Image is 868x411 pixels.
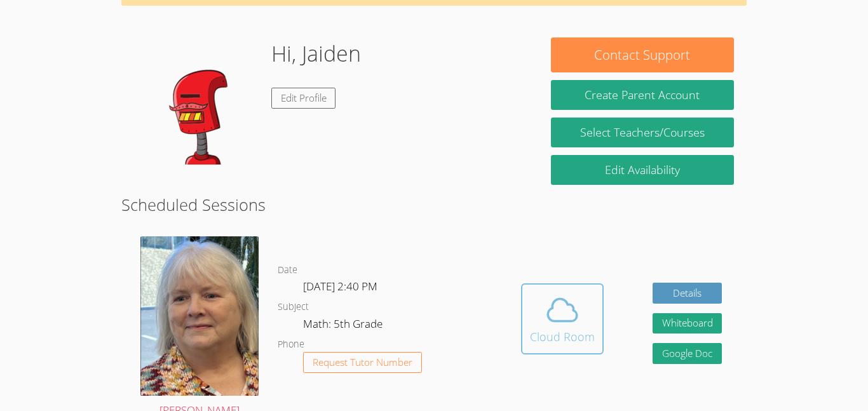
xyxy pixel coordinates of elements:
button: Request Tutor Number [303,352,422,373]
dt: Subject [278,299,309,315]
dt: Date [278,262,297,278]
a: Select Teachers/Courses [551,118,734,147]
button: Contact Support [551,37,734,72]
button: Cloud Room [521,283,604,354]
img: Screen%20Shot%202022-10-08%20at%202.27.06%20PM.png [140,236,259,396]
a: Edit Profile [271,88,336,109]
button: Whiteboard [653,313,722,334]
dt: Phone [278,337,304,353]
div: Cloud Room [530,328,595,346]
a: Edit Availability [551,155,734,185]
a: Details [653,283,722,304]
img: default.png [134,37,261,165]
dd: Math: 5th Grade [303,315,385,337]
h1: Hi, Jaiden [271,37,361,70]
button: Create Parent Account [551,80,734,110]
h2: Scheduled Sessions [121,192,747,217]
a: Google Doc [653,343,722,364]
span: [DATE] 2:40 PM [303,279,377,293]
span: Request Tutor Number [313,358,412,367]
